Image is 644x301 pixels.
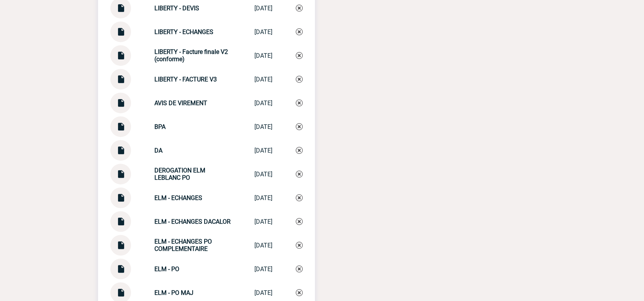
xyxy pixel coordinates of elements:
strong: ELM - PO MAJ [154,289,193,296]
img: Supprimer [296,265,303,272]
div: [DATE] [254,194,272,202]
strong: BPA [154,123,166,130]
div: [DATE] [254,99,272,107]
img: Supprimer [296,5,303,11]
div: [DATE] [254,171,272,178]
strong: AVIS DE VIREMENT [154,99,207,107]
img: Supprimer [296,99,303,106]
div: [DATE] [254,28,272,36]
div: [DATE] [254,76,272,83]
img: Supprimer [296,218,303,225]
img: Supprimer [296,289,303,296]
div: [DATE] [254,242,272,249]
img: Supprimer [296,171,303,177]
img: Supprimer [296,194,303,201]
div: [DATE] [254,123,272,130]
div: [DATE] [254,5,272,12]
div: [DATE] [254,218,272,225]
div: [DATE] [254,147,272,154]
img: Supprimer [296,76,303,83]
strong: LIBERTY - ECHANGES [154,28,213,36]
strong: LIBERTY - Facture finale V2 (conforme) [154,48,228,63]
img: Supprimer [296,147,303,154]
div: [DATE] [254,52,272,59]
img: Supprimer [296,123,303,130]
div: [DATE] [254,265,272,273]
strong: ELM - PO [154,265,179,273]
strong: ELM - ECHANGES PO COMPLEMENTAIRE [154,238,212,252]
img: Supprimer [296,242,303,249]
img: Supprimer [296,28,303,35]
strong: ELM - ECHANGES [154,194,202,202]
strong: DA [154,147,162,154]
div: [DATE] [254,289,272,296]
strong: LIBERTY - FACTURE V3 [154,76,217,83]
strong: DEROGATION ELM LEBLANC PO [154,167,205,181]
strong: ELM - ECHANGES DACALOR [154,218,231,225]
img: Supprimer [296,52,303,59]
strong: LIBERTY - DEVIS [154,5,199,12]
